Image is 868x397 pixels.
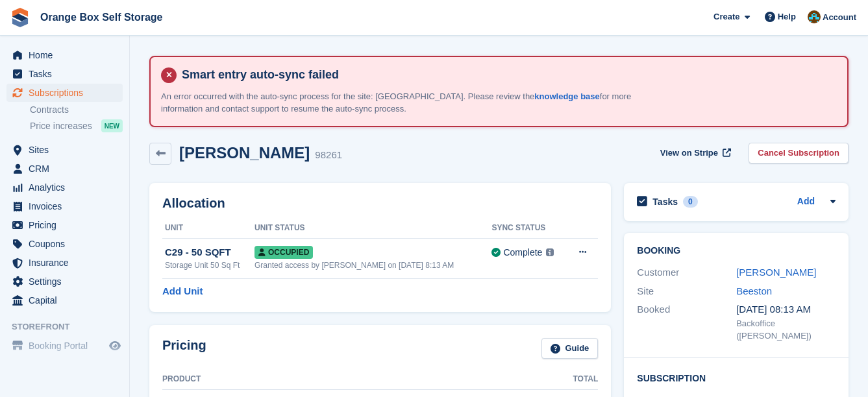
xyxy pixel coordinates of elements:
[655,143,734,164] a: View on Stripe
[29,272,106,291] span: Settings
[29,216,106,234] span: Pricing
[713,10,739,23] span: Create
[29,291,106,309] span: Capital
[749,143,849,164] a: Cancel Subscription
[808,10,821,23] img: Mike
[29,46,106,64] span: Home
[35,6,168,28] a: Orange Box Self Storage
[29,197,106,215] span: Invoices
[6,141,123,159] a: menu
[6,291,123,309] a: menu
[778,10,796,23] span: Help
[6,160,123,178] a: menu
[6,84,123,102] a: menu
[6,178,123,197] a: menu
[12,320,129,333] span: Storefront
[6,254,123,272] a: menu
[29,254,106,272] span: Insurance
[30,120,92,132] span: Price increases
[254,218,491,239] th: Unit Status
[254,246,313,259] span: Occupied
[29,160,106,178] span: CRM
[6,337,123,355] a: menu
[6,272,123,291] a: menu
[637,265,736,280] div: Customer
[6,65,123,83] a: menu
[179,144,310,162] h2: [PERSON_NAME]
[162,218,254,239] th: Unit
[162,196,598,211] h2: Allocation
[736,267,816,278] a: [PERSON_NAME]
[823,11,856,24] span: Account
[736,302,836,317] div: [DATE] 08:13 AM
[637,284,736,299] div: Site
[30,119,123,133] a: Price increases NEW
[546,248,554,256] img: icon-info-grey-7440780725fd019a000dd9b08b2336e03edf1995a4989e88bcd33f0948082b44.svg
[254,259,491,271] div: Granted access by [PERSON_NAME] on [DATE] 8:13 AM
[491,218,565,239] th: Sync Status
[637,302,736,343] div: Booked
[315,148,342,163] div: 98261
[161,90,648,115] p: An error occurred with the auto-sync process for the site: [GEOGRAPHIC_DATA]. Please review the f...
[683,196,698,208] div: 0
[736,317,836,343] div: Backoffice ([PERSON_NAME])
[30,104,123,116] a: Contracts
[6,197,123,215] a: menu
[797,195,815,210] a: Add
[660,147,718,160] span: View on Stripe
[10,8,30,27] img: stora-icon-8386f47178a22dfd0bd8f6a31ec36ba5ce8667c1dd55bd0f319d3a0aa187defe.svg
[540,369,599,390] th: Total
[637,371,836,384] h2: Subscription
[637,246,836,256] h2: Booking
[165,259,254,271] div: Storage Unit 50 Sq Ft
[534,91,599,101] a: knowledge base
[29,65,106,83] span: Tasks
[29,235,106,253] span: Coupons
[107,338,123,354] a: Preview store
[736,285,772,296] a: Beeston
[652,196,678,208] h2: Tasks
[165,245,254,260] div: C29 - 50 SQFT
[503,246,542,259] div: Complete
[6,216,123,234] a: menu
[541,338,599,359] a: Guide
[6,46,123,64] a: menu
[101,119,123,132] div: NEW
[29,141,106,159] span: Sites
[29,178,106,197] span: Analytics
[6,235,123,253] a: menu
[177,67,837,82] h4: Smart entry auto-sync failed
[162,369,540,390] th: Product
[162,338,206,359] h2: Pricing
[29,84,106,102] span: Subscriptions
[162,284,203,299] a: Add Unit
[29,337,106,355] span: Booking Portal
